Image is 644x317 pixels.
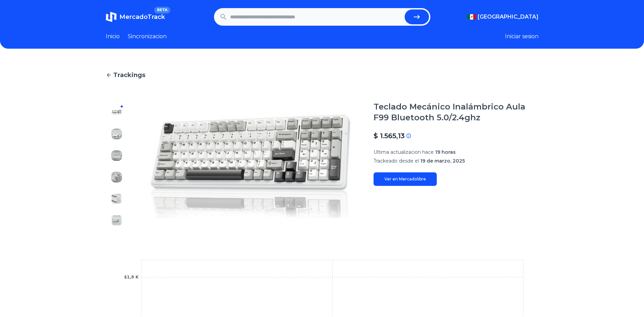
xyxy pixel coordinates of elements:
[478,13,539,21] span: [GEOGRAPHIC_DATA]
[374,158,419,164] span: Trackeado desde el
[124,275,139,279] tspan: $1,8 K
[467,13,539,21] button: [GEOGRAPHIC_DATA]
[128,32,167,41] a: Sincronizacion
[435,149,456,155] span: 19 horas
[111,150,122,161] img: Teclado Mecánico Inalámbrico Aula F99 Bluetooth 5.0/2.4ghz
[106,70,539,80] a: Trackings
[420,158,465,164] span: 19 de marzo, 2025
[374,149,434,155] span: Ultima actualizacion hace
[111,128,122,139] img: Teclado Mecánico Inalámbrico Aula F99 Bluetooth 5.0/2.4ghz
[374,101,539,123] h1: Teclado Mecánico Inalámbrico Aula F99 Bluetooth 5.0/2.4ghz
[113,70,145,80] span: Trackings
[467,14,476,20] img: Mexico
[141,101,360,231] img: Teclado Mecánico Inalámbrico Aula F99 Bluetooth 5.0/2.4ghz
[154,7,170,14] span: BETA
[111,193,122,204] img: Teclado Mecánico Inalámbrico Aula F99 Bluetooth 5.0/2.4ghz
[111,172,122,182] img: Teclado Mecánico Inalámbrico Aula F99 Bluetooth 5.0/2.4ghz
[111,215,122,226] img: Teclado Mecánico Inalámbrico Aula F99 Bluetooth 5.0/2.4ghz
[106,11,117,22] img: MercadoTrack
[505,32,539,41] button: Iniciar sesion
[106,11,165,22] a: MercadoTrackBETA
[111,107,122,118] img: Teclado Mecánico Inalámbrico Aula F99 Bluetooth 5.0/2.4ghz
[106,32,120,41] a: Inicio
[374,172,437,186] a: Ver en Mercadolibre
[374,131,405,141] p: $ 1.565,13
[119,13,165,21] span: MercadoTrack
